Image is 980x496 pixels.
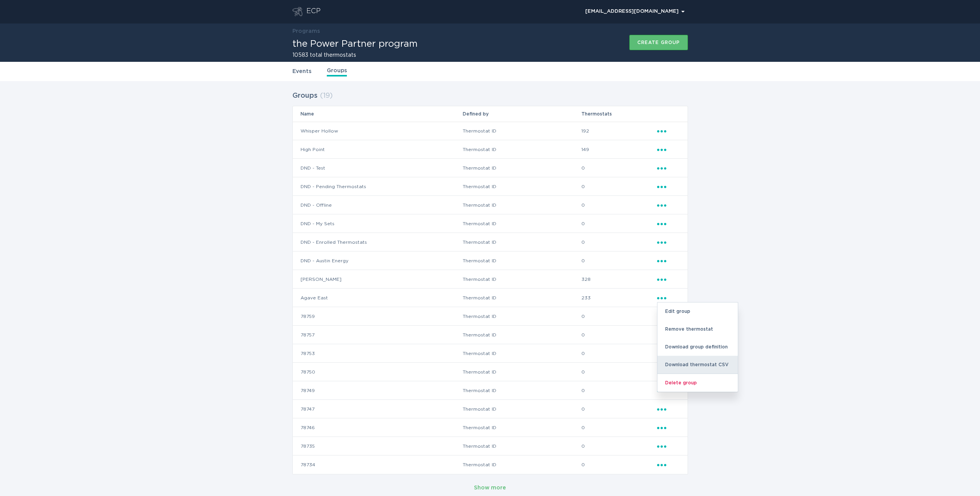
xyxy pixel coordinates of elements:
[657,164,680,172] div: Popover menu
[462,344,581,363] td: Thermostat ID
[657,405,680,413] div: Popover menu
[462,363,581,381] td: Thermostat ID
[462,214,581,233] td: Thermostat ID
[657,256,680,265] div: Popover menu
[293,196,688,214] tr: 9be81fdf13b199ac06cde2f8043a754f6569e408
[293,140,463,159] td: High Point
[462,418,581,437] td: Thermostat ID
[462,177,581,196] td: Thermostat ID
[462,381,581,400] td: Thermostat ID
[293,326,463,344] td: 78757
[293,455,463,474] td: 78734
[293,400,463,418] td: 78747
[581,251,657,270] td: 0
[320,92,333,99] span: ( 19 )
[581,363,657,381] td: 0
[293,177,688,196] tr: 875b5b04df190954f478b077fce870cf1c2768f7
[293,140,688,159] tr: 3124351f5c3d4c9295d2153e43e32fc4
[657,356,738,374] div: Download thermostat CSV
[293,381,463,400] td: 78749
[581,122,657,140] td: 192
[292,7,302,16] button: Go to dashboard
[657,275,680,284] div: Popover menu
[293,363,463,381] td: 78750
[292,39,418,49] h1: the Power Partner program
[293,270,688,289] tr: 4c7b4abfe2b34ebaa82c5e767258e6bb
[657,238,680,246] div: Popover menu
[581,437,657,455] td: 0
[657,219,680,228] div: Popover menu
[462,455,581,474] td: Thermostat ID
[462,122,581,140] td: Thermostat ID
[462,326,581,344] td: Thermostat ID
[462,270,581,289] td: Thermostat ID
[474,484,506,492] div: Show more
[462,196,581,214] td: Thermostat ID
[581,455,657,474] td: 0
[293,122,688,140] tr: 275fe029f442435fa047d9d4e3c7b5b6
[581,418,657,437] td: 0
[293,437,688,455] tr: e46c8d8c7b96570c5530695d53b2aaefc78bf19e
[292,29,320,34] a: Programs
[657,302,738,320] div: Edit group
[462,437,581,455] td: Thermostat ID
[293,307,463,326] td: 78759
[657,127,680,135] div: Popover menu
[657,423,680,432] div: Popover menu
[657,182,680,191] div: Popover menu
[293,344,463,363] td: 78753
[293,326,688,344] tr: 75010b4a8afef8476c88be71f881fd85719f3a73
[293,251,463,270] td: DND - Austin Energy
[637,40,680,45] div: Create group
[293,381,688,400] tr: 4ff531fd41600e3109f84250376d850979d5e31e
[293,214,688,233] tr: 274b88dc753a02d18ae93be4962f2448805cfa36
[293,270,463,289] td: [PERSON_NAME]
[462,159,581,177] td: Thermostat ID
[293,418,463,437] td: 78746
[293,363,688,381] tr: e4e82fe5ea0a44fa7f5f27b9e8559833af748684
[293,418,688,437] tr: 07360f5b84f21d828b33ad9ba08c9b697c044a6e
[581,140,657,159] td: 149
[585,9,684,14] div: [EMAIL_ADDRESS][DOMAIN_NAME]
[581,106,657,122] th: Thermostats
[462,400,581,418] td: Thermostat ID
[629,35,688,50] button: Create group
[306,7,321,16] div: ECP
[581,400,657,418] td: 0
[582,6,688,17] button: Open user account details
[327,66,347,76] a: Groups
[657,338,738,356] div: Download group definition
[581,233,657,251] td: 0
[293,289,463,307] td: Agave East
[657,442,680,450] div: Popover menu
[581,196,657,214] td: 0
[657,320,738,338] div: Remove thermostat
[293,455,688,474] tr: 44df264fc399bf26165b9a2b3e0184e0ee525893
[292,53,418,58] h2: 10583 total thermostats
[657,145,680,154] div: Popover menu
[657,374,738,392] div: Delete group
[293,344,688,363] tr: ed7a9cd9b2e73feaff09871abae1d7e5b673d5b0
[293,159,463,177] td: DND - Test
[581,159,657,177] td: 0
[462,106,581,122] th: Defined by
[582,6,688,17] div: Popover menu
[293,251,688,270] tr: fcb232379e0beb5609ca3ebf4a432c09188cb681
[657,201,680,209] div: Popover menu
[292,67,311,76] a: Events
[293,214,463,233] td: DND - My Sets
[462,307,581,326] td: Thermostat ID
[293,159,688,177] tr: ddff006348d9f6985cde266114d976495c840879
[581,214,657,233] td: 0
[581,307,657,326] td: 0
[581,289,657,307] td: 233
[293,437,463,455] td: 78735
[293,122,463,140] td: Whisper Hollow
[293,106,688,122] tr: Table Headers
[293,289,688,307] tr: d4e68daaa0f24a49beb9002b841a67a6
[657,460,680,469] div: Popover menu
[581,177,657,196] td: 0
[462,289,581,307] td: Thermostat ID
[293,196,463,214] td: DND - Offline
[581,270,657,289] td: 328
